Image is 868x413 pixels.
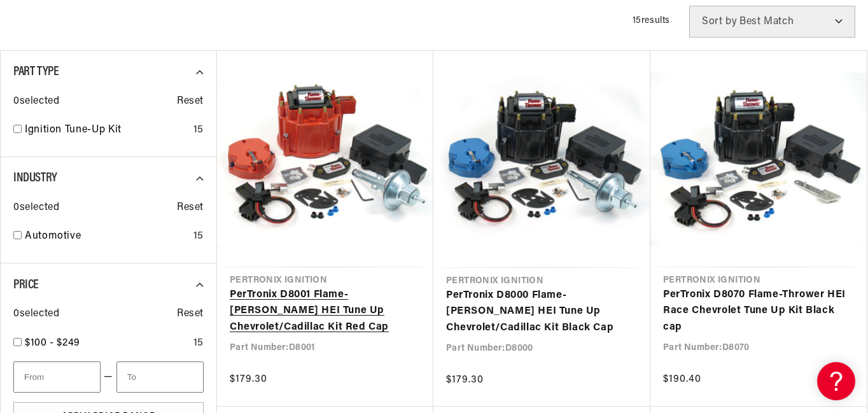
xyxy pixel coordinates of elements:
[177,94,204,110] span: Reset
[104,369,113,386] span: —
[446,288,638,337] a: PerTronix D8000 Flame-[PERSON_NAME] HEI Tune Up Chevrolet/Cadillac Kit Black Cap
[13,306,59,323] span: 0 selected
[13,279,39,291] span: Price
[177,306,204,323] span: Reset
[702,17,737,27] span: Sort by
[663,287,854,336] a: PerTronix D8070 Flame-Thrower HEI Race Chevrolet Tune Up Kit Black cap
[13,361,101,393] input: From
[633,16,670,25] span: 15 results
[116,361,204,393] input: To
[13,94,59,110] span: 0 selected
[689,6,855,38] select: Sort by
[13,200,59,216] span: 0 selected
[193,122,204,139] div: 15
[177,200,204,216] span: Reset
[193,228,204,245] div: 15
[193,335,204,352] div: 15
[25,228,188,245] a: Automotive
[13,66,59,78] span: Part Type
[25,338,80,348] span: $100 - $249
[25,122,188,139] a: Ignition Tune-Up Kit
[230,287,421,336] a: PerTronix D8001 Flame-[PERSON_NAME] HEI Tune Up Chevrolet/Cadillac Kit Red Cap
[13,172,57,185] span: Industry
